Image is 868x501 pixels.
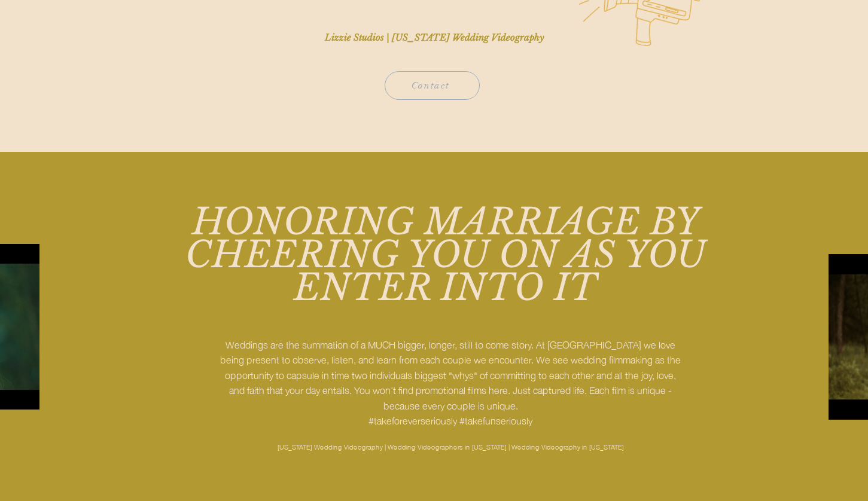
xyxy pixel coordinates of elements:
[368,411,532,429] span: ​#takeforeverseriously #takefunseriously
[412,80,450,91] span: Contact
[278,440,624,453] span: ​​[US_STATE] Wedding Videography | Wedding Videographers in [US_STATE] | Wedding Videography in [...
[220,335,681,414] span: Weddings are the summation of a MUCH bigger, longer, still to come story. At [GEOGRAPHIC_DATA] we...
[385,71,480,100] a: Contact
[325,32,544,43] span: Lizzie Studios | [US_STATE] Wedding Videography
[185,200,705,310] span: HONORING MARRIAGE BY CHEERING YOU ON AS YOU ENTER INTO IT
